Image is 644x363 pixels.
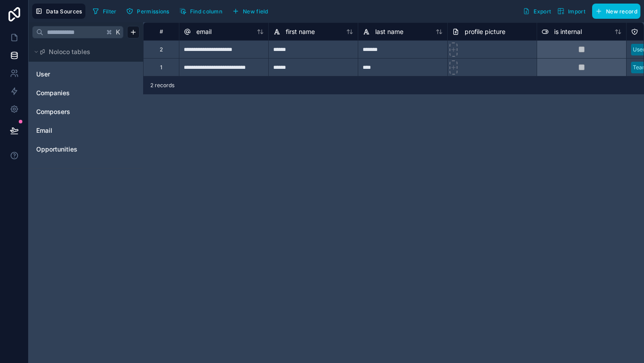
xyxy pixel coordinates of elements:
[589,4,640,19] a: New record
[49,47,90,56] span: Noloco tables
[32,142,140,156] div: Opportunities
[89,4,120,18] button: Filter
[554,4,589,19] button: Import
[36,89,70,97] span: Companies
[123,4,176,18] a: Permissions
[606,8,637,15] span: New record
[137,8,169,15] span: Permissions
[36,107,70,116] span: Composers
[534,8,551,15] span: Export
[36,70,50,79] span: User
[286,27,315,36] span: first name
[229,4,271,18] button: New field
[36,145,77,154] span: Opportunities
[160,46,163,53] div: 2
[190,8,222,15] span: Find column
[176,4,225,18] button: Find column
[36,107,109,116] a: Composers
[554,27,582,36] span: is internal
[520,4,554,19] button: Export
[243,8,268,15] span: New field
[592,4,640,19] button: New record
[36,89,109,97] a: Companies
[103,8,117,15] span: Filter
[465,27,505,36] span: profile picture
[115,29,121,35] span: K
[36,145,109,154] a: Opportunities
[375,27,403,36] span: last name
[32,46,134,58] button: Noloco tables
[36,126,52,135] span: Email
[150,82,174,89] span: 2 records
[32,67,140,81] div: User
[46,8,82,15] span: Data Sources
[160,64,162,71] div: 1
[32,4,85,19] button: Data Sources
[36,70,109,79] a: User
[32,105,140,119] div: Composers
[32,86,140,100] div: Companies
[150,28,172,35] div: #
[32,123,140,138] div: Email
[568,8,585,15] span: Import
[123,4,172,18] button: Permissions
[196,27,212,36] span: email
[36,126,109,135] a: Email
